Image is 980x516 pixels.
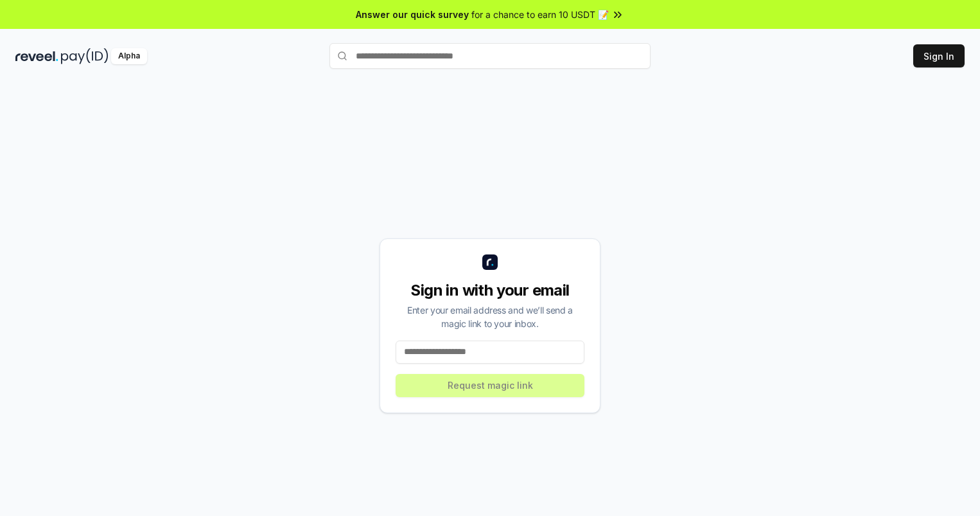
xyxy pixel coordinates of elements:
div: Sign in with your email [396,280,584,301]
img: logo_small [482,254,498,270]
div: Enter your email address and we’ll send a magic link to your inbox. [396,303,584,330]
button: Sign In [913,44,965,67]
span: for a chance to earn 10 USDT 📝 [471,8,609,21]
img: pay_id [61,48,109,64]
div: Alpha [111,48,147,64]
img: reveel_dark [15,48,58,64]
span: Answer our quick survey [356,8,469,21]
